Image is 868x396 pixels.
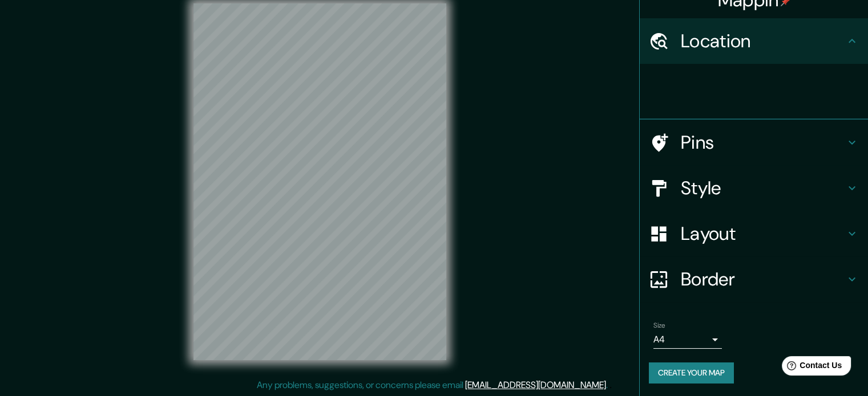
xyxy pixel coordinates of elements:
[257,378,608,392] p: Any problems, suggestions, or concerns please email .
[640,165,868,211] div: Style
[609,378,612,392] div: .
[681,177,845,199] h4: Style
[640,120,868,165] div: Pins
[640,211,868,256] div: Layout
[681,30,845,52] h4: Location
[681,222,845,245] h4: Layout
[649,362,734,383] button: Create your map
[640,18,868,64] div: Location
[681,131,845,154] h4: Pins
[766,352,855,383] iframe: Help widget launcher
[681,268,845,291] h4: Border
[640,256,868,302] div: Border
[653,321,665,330] label: Size
[465,379,606,391] a: [EMAIL_ADDRESS][DOMAIN_NAME]
[653,330,722,349] div: A4
[608,378,609,392] div: .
